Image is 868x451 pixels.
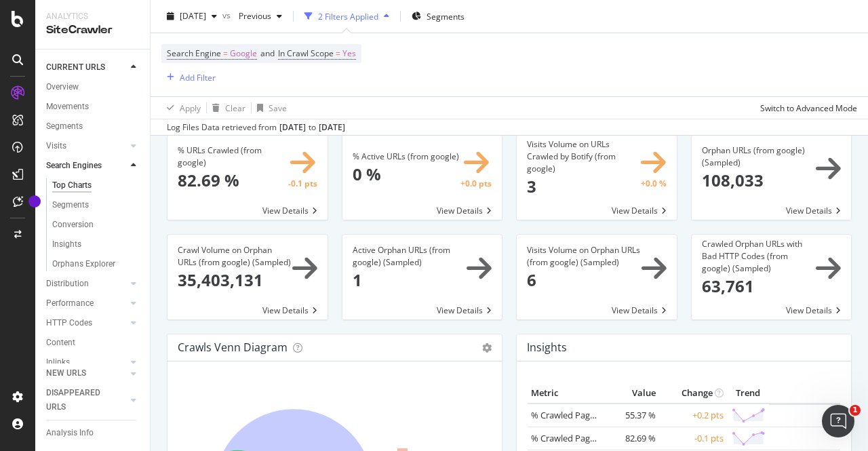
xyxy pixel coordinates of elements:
[279,121,306,134] div: [DATE]
[46,22,139,38] div: SiteCrawler
[233,10,271,22] span: Previous
[52,178,92,193] div: Top Charts
[46,80,140,94] a: Overview
[342,44,356,63] span: Yes
[46,139,127,153] a: Visits
[659,404,727,427] td: +0.2 pts
[299,5,395,27] button: 2 Filters Applied
[605,404,659,427] td: 55.37 %
[252,97,287,119] button: Save
[52,237,81,252] div: Insights
[46,119,140,134] a: Segments
[46,355,127,370] a: Inlinks
[46,159,127,173] a: Search Engines
[167,47,221,59] span: Search Engine
[225,102,245,113] div: Clear
[52,218,94,232] div: Conversion
[46,100,140,114] a: Movements
[180,71,216,83] div: Add Filter
[161,69,216,85] button: Add Filter
[46,316,127,330] a: HTTP Codes
[46,60,127,75] a: CURRENT URLS
[406,5,470,27] button: Segments
[230,44,257,63] span: Google
[260,47,275,59] span: and
[178,338,288,357] h4: Crawls Venn Diagram
[727,383,769,404] th: Trend
[52,257,140,271] a: Orphans Explorer
[52,198,89,212] div: Segments
[46,355,70,370] div: Inlinks
[605,427,659,450] td: 82.69 %
[28,195,41,208] div: Tooltip anchor
[319,121,345,134] div: [DATE]
[46,296,94,311] div: Performance
[167,121,345,134] div: Log Files Data retrieved from to
[755,97,857,119] button: Switch to Advanced Mode
[46,336,140,350] a: Content
[161,5,222,27] button: [DATE]
[46,11,139,22] div: Analytics
[527,338,567,357] h4: Insights
[760,102,857,113] div: Switch to Advanced Mode
[336,47,340,59] span: =
[531,432,599,444] a: % Crawled Pages
[46,366,86,380] div: NEW URLS
[180,10,206,22] span: 2025 Oct. 8th
[531,409,646,421] a: % Crawled Pages (Indexable)
[46,159,102,173] div: Search Engines
[180,102,201,113] div: Apply
[46,100,89,114] div: Movements
[46,80,79,94] div: Overview
[482,343,492,353] i: Options
[46,139,66,153] div: Visits
[659,383,727,404] th: Change
[222,9,233,20] span: vs
[46,366,127,380] a: NEW URLS
[46,426,94,440] div: Analysis Info
[659,427,727,450] td: -0.1 pts
[278,47,334,59] span: In Crawl Scope
[46,119,83,134] div: Segments
[223,47,228,59] span: =
[427,10,465,22] span: Segments
[46,426,140,440] a: Analysis Info
[207,97,245,119] button: Clear
[52,237,140,252] a: Insights
[46,277,89,291] div: Distribution
[605,383,659,404] th: Value
[161,97,201,119] button: Apply
[46,316,92,330] div: HTTP Codes
[318,10,378,22] div: 2 Filters Applied
[52,178,140,193] a: Top Charts
[822,405,854,437] iframe: Intercom live chat
[528,383,605,404] th: Metric
[52,218,140,232] a: Conversion
[46,60,105,75] div: CURRENT URLS
[233,5,288,27] button: Previous
[46,277,127,291] a: Distribution
[46,386,115,414] div: DISAPPEARED URLS
[46,296,127,311] a: Performance
[269,102,287,113] div: Save
[52,198,140,212] a: Segments
[850,405,861,416] span: 1
[46,386,127,414] a: DISAPPEARED URLS
[52,257,115,271] div: Orphans Explorer
[46,336,75,350] div: Content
